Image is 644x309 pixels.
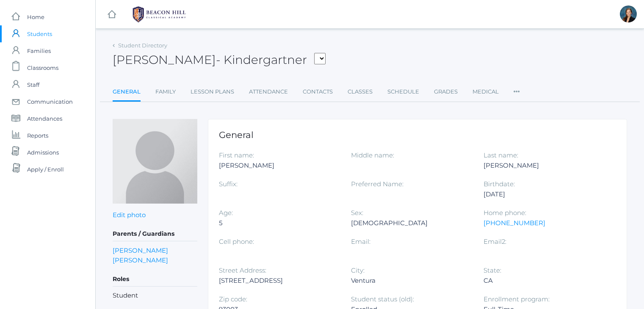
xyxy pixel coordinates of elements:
li: Student [113,291,197,301]
span: Families [27,42,51,59]
div: Allison Smith [620,6,637,22]
label: State: [484,266,501,274]
div: 5 [219,218,338,228]
span: Classrooms [27,59,58,76]
label: Suffix: [219,180,238,188]
label: Birthdate: [484,180,515,188]
label: Home phone: [484,209,526,217]
span: Attendances [27,110,62,127]
label: Cell phone: [219,237,254,246]
span: Reports [27,127,48,144]
div: [DATE] [484,189,603,199]
h2: [PERSON_NAME] [113,53,326,66]
h5: Roles [113,272,197,287]
label: Student status (old): [351,295,414,303]
div: [PERSON_NAME] [484,160,603,171]
label: Zip code: [219,295,247,303]
div: [PERSON_NAME] [219,160,338,171]
a: Medical [473,83,499,100]
a: Schedule [387,83,419,100]
img: BHCALogos-05-308ed15e86a5a0abce9b8dd61676a3503ac9727e845dece92d48e8588c001991.png [127,4,191,25]
label: Age: [219,209,233,217]
span: - Kindergartner [216,52,307,67]
span: Communication [27,93,73,110]
label: Street Address: [219,266,266,274]
label: Email2: [484,237,506,246]
label: City: [351,266,365,274]
a: Lesson Plans [191,83,234,100]
label: Preferred Name: [351,180,404,188]
img: Frances Leidenfrost [113,119,197,204]
label: Email: [351,237,370,246]
a: General [113,83,141,102]
label: Middle name: [351,151,394,159]
div: [STREET_ADDRESS] [219,276,338,286]
span: Admissions [27,144,59,161]
label: First name: [219,151,254,159]
div: CA [484,276,603,286]
a: Attendance [249,83,288,100]
a: [PERSON_NAME] [113,256,168,264]
a: [PHONE_NUMBER] [484,219,545,227]
a: [PERSON_NAME] [113,246,168,254]
a: Contacts [303,83,333,100]
span: Apply / Enroll [27,161,64,178]
span: Home [27,8,44,25]
h1: General [219,130,616,140]
a: Grades [434,83,458,100]
a: Classes [348,83,373,100]
label: Last name: [484,151,518,159]
span: Students [27,25,52,42]
a: Edit photo [113,211,146,219]
h5: Parents / Guardians [113,227,197,241]
span: Staff [27,76,39,93]
label: Enrollment program: [484,295,550,303]
a: Student Directory [118,42,167,49]
div: Ventura [351,276,470,286]
div: [DEMOGRAPHIC_DATA] [351,218,470,228]
label: Sex: [351,209,363,217]
a: Family [155,83,176,100]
